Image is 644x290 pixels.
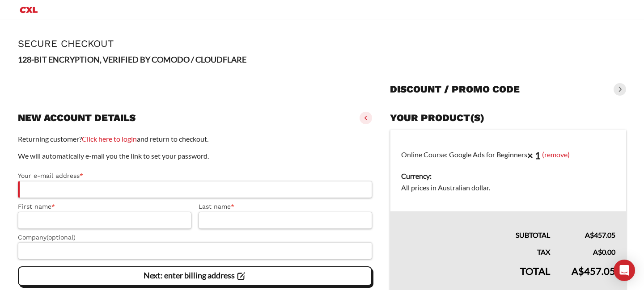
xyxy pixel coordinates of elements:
[401,170,615,182] dt: Currency:
[401,182,615,193] dd: All prices in Australian dollar.
[593,248,615,256] bdi: 0.00
[18,232,372,243] label: Company
[18,133,372,145] p: Returning customer? and return to checkout.
[199,202,372,212] label: Last name
[18,38,626,49] h1: Secure Checkout
[47,234,76,241] span: (optional)
[585,231,594,239] span: A$
[18,112,136,124] h3: New account details
[18,150,372,162] p: We will automatically e-mail you the link to set your password.
[390,211,561,241] th: Subtotal
[18,171,372,181] label: Your e-mail address
[527,149,541,161] strong: × 1
[614,260,635,281] div: Open Intercom Messenger
[390,241,561,258] th: Tax
[390,130,627,212] td: Online Course: Google Ads for Beginners
[572,265,584,277] span: A$
[18,202,191,212] label: First name
[593,248,602,256] span: A$
[18,55,246,64] strong: 128-BIT ENCRYPTION, VERIFIED BY COMODO / CLOUDFLARE
[390,83,520,96] h3: Discount / promo code
[18,266,372,286] vaadin-button: Next: enter billing address
[585,231,615,239] bdi: 457.05
[572,265,615,277] bdi: 457.05
[542,150,570,158] a: (remove)
[82,134,137,143] a: Click here to login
